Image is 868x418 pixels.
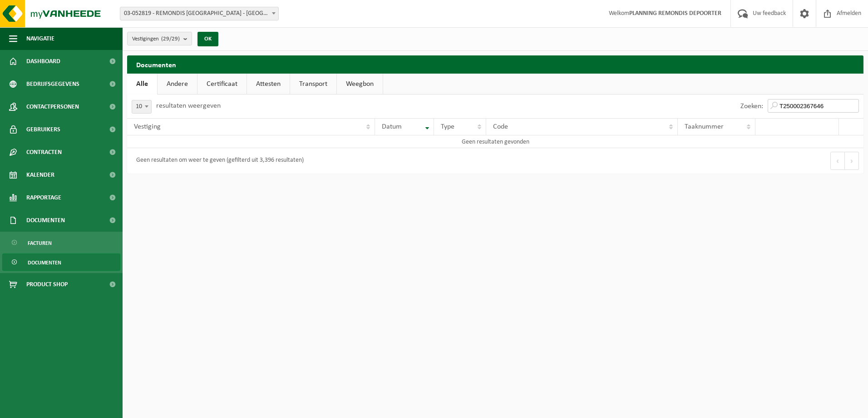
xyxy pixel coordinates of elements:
span: Navigatie [26,27,54,50]
td: Geen resultaten gevonden [127,135,863,148]
span: Rapportage [26,186,61,209]
span: Bedrijfsgegevens [26,73,79,95]
span: Kalender [26,164,54,186]
span: Datum [382,123,402,130]
a: Transport [290,74,336,95]
a: Facturen [2,234,120,251]
button: Vestigingen(29/29) [127,32,192,45]
span: 10 [132,100,151,113]
a: Andere [158,74,197,95]
div: Geen resultaten om weer te geven (gefilterd uit 3,396 resultaten) [132,153,304,169]
a: Documenten [2,254,120,271]
button: Previous [830,152,845,170]
a: Attesten [247,74,290,95]
span: 03-052819 - REMONDIS WEST-VLAANDEREN - OOSTENDE [120,7,279,20]
h2: Documenten [127,55,863,73]
label: resultaten weergeven [156,102,221,109]
strong: PLANNING REMONDIS DEPOORTER [629,10,721,17]
span: Documenten [26,209,65,232]
span: Dashboard [26,50,60,73]
label: Zoeken: [740,103,763,110]
span: Code [493,123,508,130]
button: OK [197,32,218,46]
a: Alle [127,74,157,95]
span: Vestigingen [132,32,180,46]
span: Documenten [28,254,61,271]
span: Gebruikers [26,118,60,141]
button: Next [845,152,859,170]
span: Vestiging [134,123,161,130]
span: Type [441,123,454,130]
span: Contracten [26,141,62,164]
span: Contactpersonen [26,95,79,118]
span: Facturen [28,234,52,252]
span: Taaknummer [685,123,724,130]
a: Weegbon [337,74,383,95]
span: 10 [132,100,152,114]
span: 03-052819 - REMONDIS WEST-VLAANDEREN - OOSTENDE [120,7,278,20]
count: (29/29) [161,36,180,42]
span: Product Shop [26,273,68,296]
a: Certificaat [197,74,247,95]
